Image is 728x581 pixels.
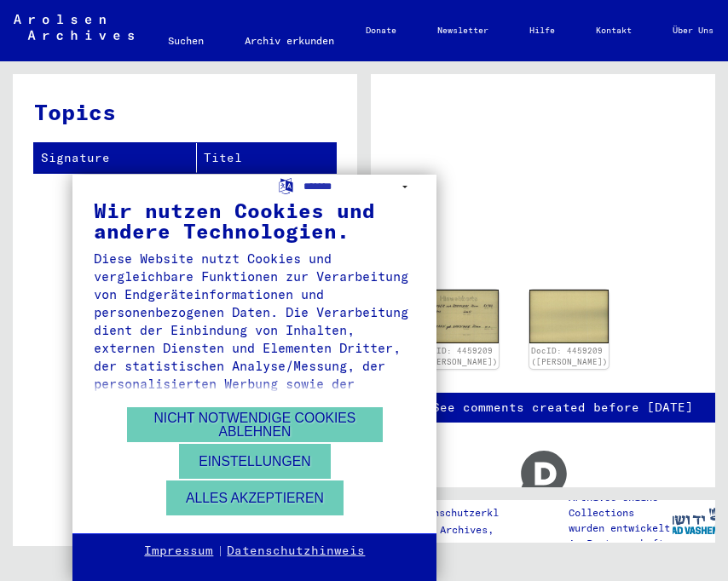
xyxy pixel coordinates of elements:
a: Datenschutzhinweis [227,543,365,560]
select: Sprache auswählen [303,175,415,199]
button: Nicht notwendige Cookies ablehnen [127,407,383,442]
button: Alles akzeptieren [166,480,344,515]
button: Einstellungen [179,444,330,479]
label: Sprache auswählen [277,176,295,193]
div: Wir nutzen Cookies und andere Technologien. [94,200,415,241]
a: Impressum [144,543,213,560]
